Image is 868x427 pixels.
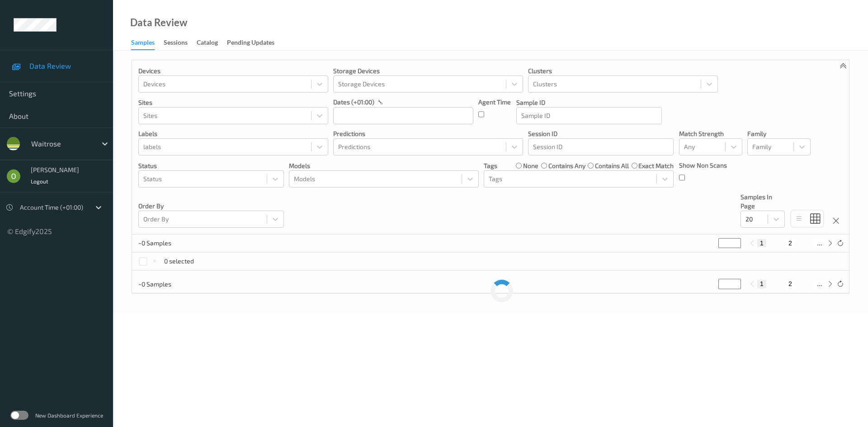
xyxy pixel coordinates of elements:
p: Order By [138,202,284,211]
label: contains any [548,161,585,170]
p: Samples In Page [741,192,785,211]
label: none [523,161,538,170]
p: Storage Devices [333,66,523,75]
p: Devices [138,66,328,75]
button: 2 [786,239,795,247]
div: Samples [131,38,155,50]
div: Catalog [197,38,218,49]
label: contains all [595,161,629,170]
p: Show Non Scans [679,161,727,170]
a: Pending Updates [227,37,283,49]
a: Samples [131,37,164,50]
div: Data Review [130,18,187,27]
p: Sample ID [516,98,662,107]
button: 1 [757,239,766,247]
a: Catalog [197,37,227,49]
p: ~0 Samples [138,280,206,289]
p: Tags [484,161,497,170]
div: Pending Updates [227,38,274,49]
p: 0 selected [164,257,194,266]
p: Models [289,161,479,170]
button: ... [814,280,825,288]
p: Family [747,129,811,138]
p: labels [138,129,328,138]
p: Sites [138,98,328,107]
div: Sessions [164,38,188,49]
label: exact match [638,161,674,170]
p: Session ID [528,129,674,138]
p: Predictions [333,129,523,138]
button: 2 [786,280,795,288]
p: dates (+01:00) [333,98,374,107]
p: Status [138,161,284,170]
button: ... [814,239,825,247]
p: Clusters [528,66,718,75]
button: 1 [757,280,766,288]
a: Sessions [164,37,197,49]
p: Agent Time [478,98,511,107]
p: ~0 Samples [138,239,206,248]
p: Match Strength [679,129,742,138]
